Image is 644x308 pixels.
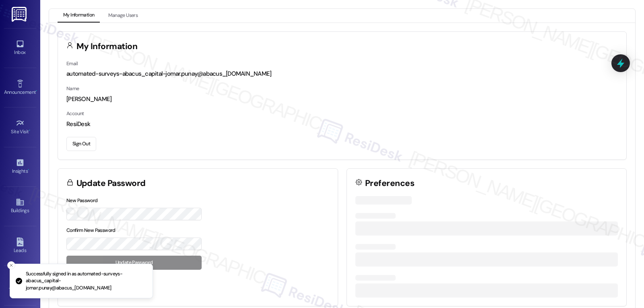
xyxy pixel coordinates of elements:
[66,60,78,67] label: Email
[4,275,36,296] a: Templates •
[29,128,30,133] span: •
[4,195,36,217] a: Buildings
[4,37,36,59] a: Inbox
[28,167,29,173] span: •
[7,261,15,269] button: Close toast
[76,42,138,51] h3: My Information
[26,271,146,292] p: Successfully signed in as automated-surveys-abacus_capital-jomar.punay@abacus_[DOMAIN_NAME]
[365,179,414,188] h3: Preferences
[36,88,37,94] span: •
[4,116,36,138] a: Site Visit •
[66,227,116,234] label: Confirm New Password
[66,110,84,117] label: Account
[66,85,79,92] label: Name
[66,70,618,78] div: automated-surveys-abacus_capital-jomar.punay@abacus_[DOMAIN_NAME]
[58,9,100,23] button: My Information
[4,235,36,257] a: Leads
[66,137,96,151] button: Sign Out
[66,197,98,204] label: New Password
[12,7,28,22] img: ResiDesk Logo
[66,120,618,128] div: ResiDesk
[66,95,618,103] div: [PERSON_NAME]
[103,9,143,23] button: Manage Users
[76,179,146,188] h3: Update Password
[4,156,36,178] a: Insights •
